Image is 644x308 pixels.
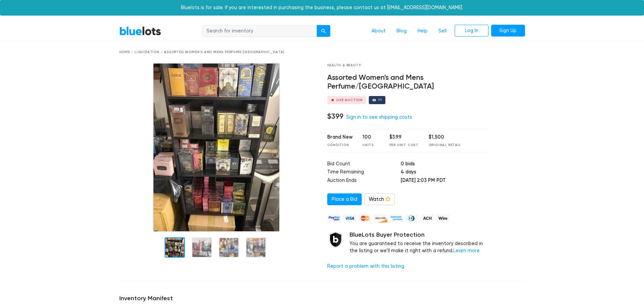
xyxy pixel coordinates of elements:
[327,168,401,177] td: Time Remaining
[327,263,404,269] a: Report a problem with this listing
[327,193,362,206] a: Place a Bid
[378,98,382,102] div: 71
[350,231,491,239] h5: BlueLots Buyer Protection
[374,214,387,222] img: discover-82be18ecfda2d062aad2762c1ca80e2d36a4073d45c9e0ffae68cd515fbd3d32.png
[433,25,452,38] a: Sell
[327,177,401,185] td: Auction Ends
[364,193,395,206] a: Watch
[327,214,341,222] img: paypal_credit-80455e56f6e1299e8d57f40c0dcee7b8cd4ae79b9eccbfc37e2480457ba36de9.png
[119,50,525,55] div: Home / Liquidation / Assorted Women's and Mens Perfume/[GEOGRAPHIC_DATA]
[405,214,419,222] img: diners_club-c48f30131b33b1bb0e5d0e2dbd43a8bea4cb12cb2961413e2f4250e06c020426.png
[327,143,353,148] div: Condition
[401,168,490,177] td: 4 days
[401,160,490,169] td: 0 bids
[389,143,419,148] div: Per Unit Cost
[455,25,488,37] a: Log In
[119,26,161,36] a: BlueLots
[401,177,490,185] td: [DATE] 2:03 PM PDT
[389,134,419,141] div: $3.99
[336,98,363,102] div: Live Auction
[119,295,525,302] h5: Inventory Manifest
[346,114,412,120] a: Sign in to see shipping costs
[429,134,461,141] div: $1,500
[350,231,491,255] div: You are guaranteed to receive the inventory described in the listing or we'll make it right with ...
[389,214,403,222] img: american_express-ae2a9f97a040b4b41f6397f7637041a5861d5f99d0716c09922aba4e24c8547d.png
[491,25,525,37] a: Sign Up
[391,25,412,38] a: Blog
[421,214,434,222] img: ach-b7992fed28a4f97f893c574229be66187b9afb3f1a8d16a4691d3d3140a8ab00.png
[327,231,344,248] img: buyer_protection_shield-3b65640a83011c7d3ede35a8e5a80bfdfaa6a97447f0071c1475b91a4b0b3d01.png
[202,25,317,37] input: Search for inventory
[362,134,379,141] div: 100
[327,73,491,91] h4: Assorted Women's and Mens Perfume/[GEOGRAPHIC_DATA]
[327,134,353,141] div: Brand New
[153,63,280,232] img: 64e6c136-5566-45ee-b66b-d6d495223013-1759092832.jpg
[327,160,401,169] td: Bid Count
[327,112,343,121] h4: $399
[343,214,356,222] img: visa-79caf175f036a155110d1892330093d4c38f53c55c9ec9e2c3a54a56571784bb.png
[436,214,450,222] img: wire-908396882fe19aaaffefbd8e17b12f2f29708bd78693273c0e28e3a24408487f.png
[453,248,480,254] a: Learn more
[412,25,433,38] a: Help
[327,63,491,68] div: Health & Beauty
[366,25,391,38] a: About
[358,214,372,222] img: mastercard-42073d1d8d11d6635de4c079ffdb20a4f30a903dc55d1612383a1b395dd17f39.png
[362,143,379,148] div: Units
[429,143,461,148] div: Original Retail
